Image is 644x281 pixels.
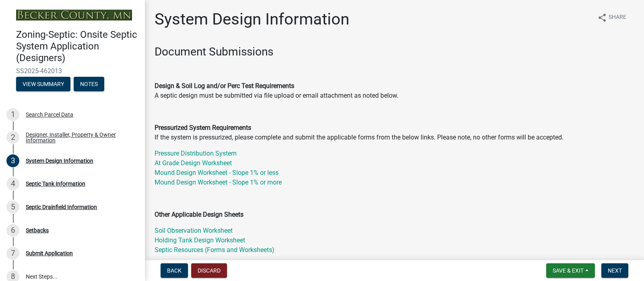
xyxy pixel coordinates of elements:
div: Submit Application [26,250,73,256]
h1: System Design Information [155,10,349,29]
p: If the system is pressurized, please complete and submit the applicable forms from the below link... [155,123,634,142]
strong: Pressurized System Requirements [155,124,251,131]
a: At Grade Design Worksheet [155,159,232,167]
div: 1 [6,108,19,121]
a: Septic Resources (Forms and Worksheets) [155,246,275,254]
span: Back [167,267,182,274]
wm-modal-confirm: Notes [74,81,104,88]
h3: Document Submissions [155,45,634,59]
button: Discard [191,263,227,278]
button: Next [601,263,628,278]
button: Save & Exit [546,263,595,278]
div: 4 [6,177,19,190]
div: 5 [6,201,19,213]
a: Mound Design Worksheet - Slope 1% or less [155,169,279,176]
h4: Zoning-Septic: Onsite Septic System Application (Designers) [16,29,138,64]
p: A septic design must be submitted via file upload or email attachment as noted below. [155,81,634,101]
wm-modal-confirm: Summary [16,81,70,88]
a: Holding Tank Design Worksheet [155,236,245,244]
img: Becker County, Minnesota [16,10,132,21]
button: Back [161,263,188,278]
div: Setbacks [26,228,49,233]
div: Septic Drainfield Information [26,204,97,210]
a: Soil Observation Worksheet [155,227,233,234]
button: shareShare [591,10,633,25]
button: View Summary [16,77,70,91]
span: Share [609,13,626,23]
div: 6 [6,224,19,237]
div: Search Parcel Data [26,112,73,117]
div: System Design Information [26,158,93,164]
div: Septic Tank Information [26,181,85,187]
div: 7 [6,247,19,260]
strong: Design & Soil Log and/or Perc Test Requirements [155,82,294,90]
button: Notes [74,77,104,91]
a: Pressure Distribution System [155,150,237,157]
i: share [597,13,607,23]
strong: Other Applicable Design Sheets [155,211,244,218]
div: 3 [6,154,19,167]
span: Save & Exit [553,267,584,274]
div: 2 [6,131,19,144]
div: Designer, Installer, Property & Owner Information [26,132,132,143]
span: Next [608,267,622,274]
a: Mound Design Worksheet - Slope 1% or more [155,178,282,186]
span: SS2025-462013 [16,67,129,75]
